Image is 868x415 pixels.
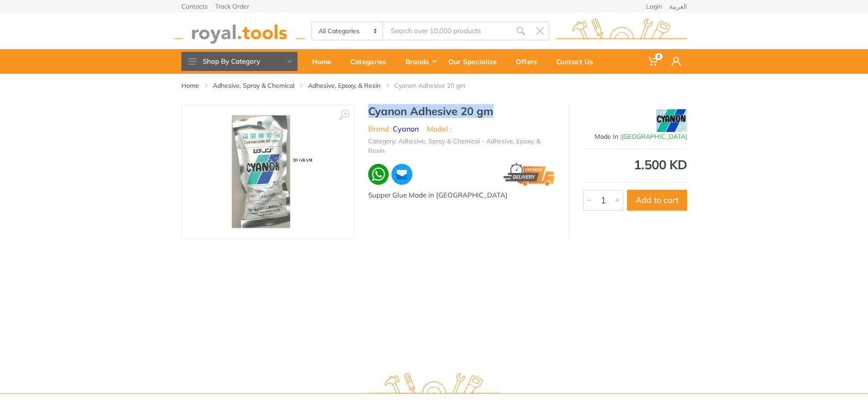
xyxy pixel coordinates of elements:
a: Cyanon [393,124,419,133]
input: Site search [383,21,511,40]
div: Our Specialize [442,52,509,71]
img: ma.webp [390,163,413,186]
div: Brands [399,52,442,71]
li: Model : [427,123,452,134]
img: royal.tools Logo [369,373,499,398]
select: Category [312,22,384,40]
a: Contact Us [550,49,606,74]
div: 1.500 KD [583,158,687,171]
button: Shop By Category [181,52,298,71]
img: express.png [503,163,555,186]
a: العربية [669,3,687,10]
div: Made In : [583,132,687,142]
div: Offers [509,52,550,71]
a: Login [646,3,662,10]
a: 0 [642,49,665,74]
span: [GEOGRAPHIC_DATA] [621,132,687,141]
a: Our Specialize [442,49,509,74]
div: Categories [344,52,399,71]
img: Royal Tools - Cyanon Adhesive 20 gm [221,115,315,229]
li: Cyanon Adhesive 20 gm [394,81,479,90]
a: Home [306,49,344,74]
h1: Cyanon Adhesive 20 gm [368,105,555,118]
img: Cyanon [656,109,687,132]
div: Supper Glue Made in [GEOGRAPHIC_DATA] [368,190,555,201]
button: Add to cart [627,190,687,211]
a: Contacts [181,3,208,10]
a: Adhesive, Spray & Chemical [213,81,294,90]
a: Track Order [215,3,249,10]
nav: breadcrumb [181,81,687,90]
a: Adhesive, Epoxy, & Resin [308,81,380,90]
li: Category: Adhesive, Spray & Chemical - Adhesive, Epoxy, & Resin [368,137,555,156]
img: royal.tools Logo [174,19,305,44]
div: Home [306,52,344,71]
span: 0 [655,53,663,60]
div: Contact Us [550,52,606,71]
img: wa.webp [368,164,389,185]
a: Offers [509,49,550,74]
a: Categories [344,49,399,74]
li: Brand : [368,123,419,134]
a: Home [181,81,199,90]
img: royal.tools Logo [556,19,687,44]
